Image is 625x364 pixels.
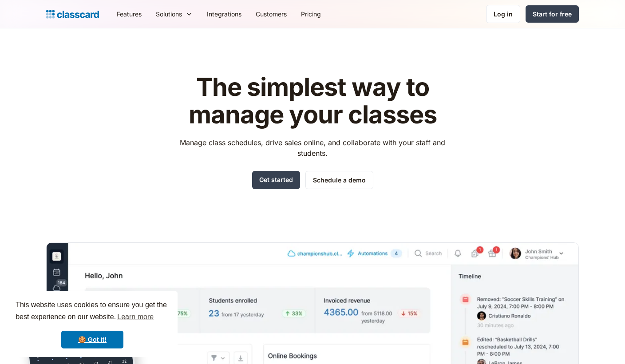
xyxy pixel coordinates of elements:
h1: The simplest way to manage your classes [172,74,454,128]
span: This website uses cookies to ensure you get the best experience on our website. [16,300,169,324]
div: Solutions [156,9,182,19]
a: Pricing [294,4,328,24]
div: Start for free [533,9,572,19]
a: Schedule a demo [305,171,373,189]
p: Manage class schedules, drive sales online, and collaborate with your staff and students. [172,137,454,158]
div: cookieconsent [7,291,178,357]
a: Get started [252,171,300,189]
a: Customers [249,4,294,24]
a: home [46,8,99,20]
a: Integrations [200,4,249,24]
a: dismiss cookie message [61,331,123,348]
a: Features [110,4,149,24]
div: Log in [494,9,513,19]
a: learn more about cookies [116,310,155,324]
a: Start for free [526,5,579,23]
div: Solutions [149,4,200,24]
a: Log in [486,5,520,23]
